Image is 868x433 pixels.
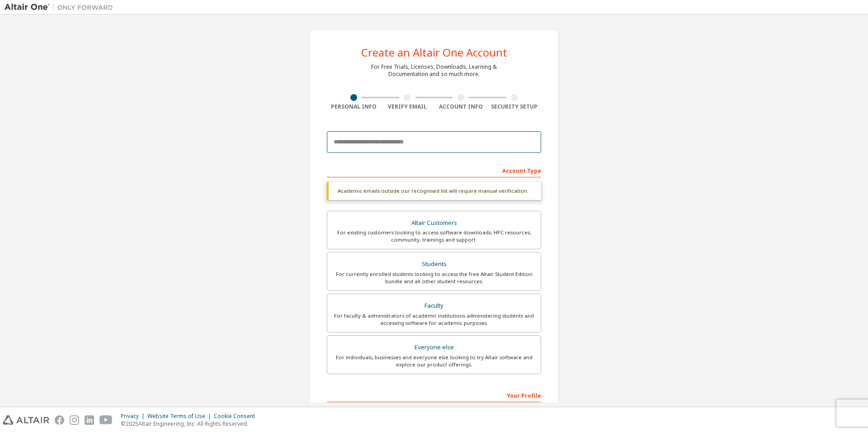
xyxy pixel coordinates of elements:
[333,217,535,229] div: Altair Customers
[333,229,535,243] div: For existing customers looking to access software downloads, HPC resources, community, trainings ...
[371,63,497,78] div: For Free Trials, Licenses, Downloads, Learning & Documentation and so much more.
[333,341,535,354] div: Everyone else
[361,47,507,58] div: Create an Altair One Account
[99,415,113,425] img: youtube.svg
[327,163,541,177] div: Account Type
[333,258,535,271] div: Students
[214,413,260,420] div: Cookie Consent
[381,103,434,110] div: Verify Email
[333,271,535,285] div: For currently enrolled students looking to access the free Altair Student Edition bundle and all ...
[434,103,488,110] div: Account Info
[327,388,541,402] div: Your Profile
[121,420,260,428] p: © 2025 Altair Engineering, Inc. All Rights Reserved.
[327,182,541,200] div: Academic emails outside our recognised list will require manual verification.
[333,354,535,368] div: For individuals, businesses and everyone else looking to try Altair software and explore our prod...
[3,415,49,425] img: altair_logo.svg
[333,312,535,327] div: For faculty & administrators of academic institutions administering students and accessing softwa...
[488,103,542,110] div: Security Setup
[147,413,214,420] div: Website Terms of Use
[327,103,381,110] div: Personal Info
[85,415,94,425] img: linkedin.svg
[5,3,118,12] img: Altair One
[70,415,79,425] img: instagram.svg
[121,413,147,420] div: Privacy
[333,300,535,312] div: Faculty
[55,415,64,425] img: facebook.svg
